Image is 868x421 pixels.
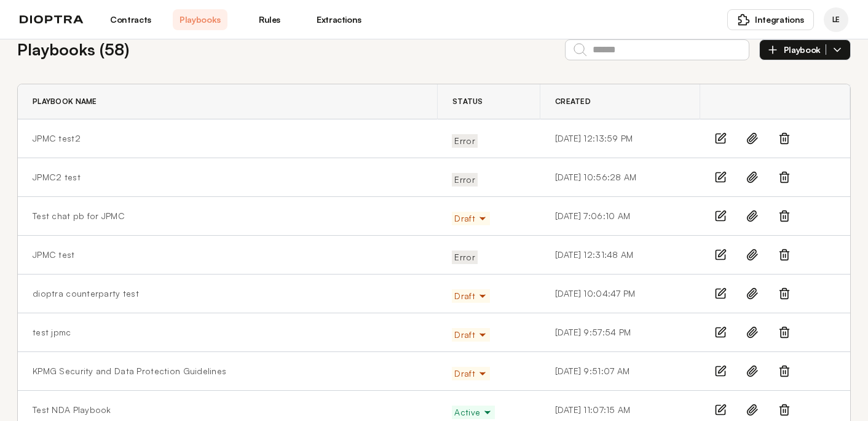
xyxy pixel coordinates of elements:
td: [DATE] 10:56:28 AM [540,158,700,197]
span: Draft [454,212,487,225]
td: [DATE] 12:13:59 PM [540,119,700,158]
a: Playbooks [173,9,227,30]
h2: Playbooks ( 58 ) [17,38,129,62]
a: Rules [242,9,297,30]
a: Extractions [312,9,366,30]
span: Playbook Name [33,97,97,106]
span: Error [454,251,475,263]
img: logo [20,15,84,24]
a: Test NDA Playbook [33,404,111,416]
span: Error [454,135,475,147]
button: Error [452,251,477,264]
td: [DATE] 10:04:47 PM [540,275,700,313]
button: Draft [452,212,489,225]
a: JPMC2 test [33,171,81,183]
a: KPMG Security and Data Protection Guidelines [33,365,226,377]
span: Status [452,97,483,106]
button: Draft [452,289,489,303]
span: Active [454,406,492,419]
button: Integrations [727,9,814,30]
span: Draft [454,290,487,302]
a: test jpmc [33,326,71,339]
a: dioptra counterparty test [33,287,139,300]
button: Playbook [759,39,851,60]
img: puzzle [738,14,750,26]
span: Error [454,174,475,186]
span: Playbook [784,44,826,55]
a: JPMC test [33,249,75,261]
div: Laurie Ehrlich [824,7,848,32]
button: Draft [452,328,489,342]
button: Draft [452,367,489,380]
span: Draft [454,329,487,341]
button: Error [452,173,477,186]
a: Contracts [103,9,158,30]
td: [DATE] 9:51:07 AM [540,352,700,391]
span: Created [555,97,591,106]
a: JPMC test2 [33,132,81,145]
a: Test chat pb for JPMC [33,210,125,222]
button: Active [452,406,495,419]
button: Error [452,134,477,148]
td: [DATE] 9:57:54 PM [540,313,700,352]
span: LE [832,15,840,25]
span: Integrations [755,14,804,26]
td: [DATE] 7:06:10 AM [540,197,700,236]
td: [DATE] 12:31:48 AM [540,236,700,275]
span: Draft [454,367,487,380]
